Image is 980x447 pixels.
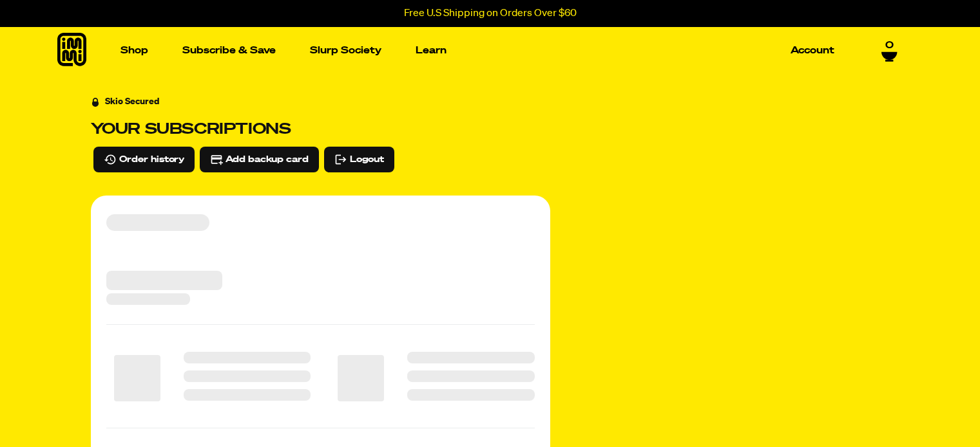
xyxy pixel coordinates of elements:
span: Add backup card [226,152,309,167]
a: Subscribe & Save [177,41,281,60]
span: ‌ [106,271,222,290]
a: Skio Secured [91,95,159,119]
div: Skio Secured [105,95,159,109]
span: ‌ [407,352,535,363]
button: Order history [93,147,195,172]
svg: Security [91,98,100,107]
span: ‌ [106,214,209,231]
h3: Your subscriptions [91,120,550,139]
span: Order history [119,152,185,167]
a: 0 [881,40,898,62]
span: ‌ [184,370,311,382]
a: Learn [410,41,452,60]
button: Add backup card [200,147,319,172]
span: ‌ [184,352,311,363]
p: Free U.S Shipping on Orders Over $60 [404,8,577,19]
span: ‌ [407,389,535,401]
nav: Main navigation [115,27,840,74]
span: ‌ [106,293,190,305]
span: ‌ [184,389,311,401]
span: ‌ [407,370,535,382]
a: Shop [115,41,153,60]
span: Logout [350,152,384,167]
span: 0 [885,40,894,51]
a: Account [785,41,840,60]
span: ‌ [338,355,384,401]
span: ‌ [114,355,160,401]
button: Logout [324,147,394,172]
a: Slurp Society [305,41,387,60]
